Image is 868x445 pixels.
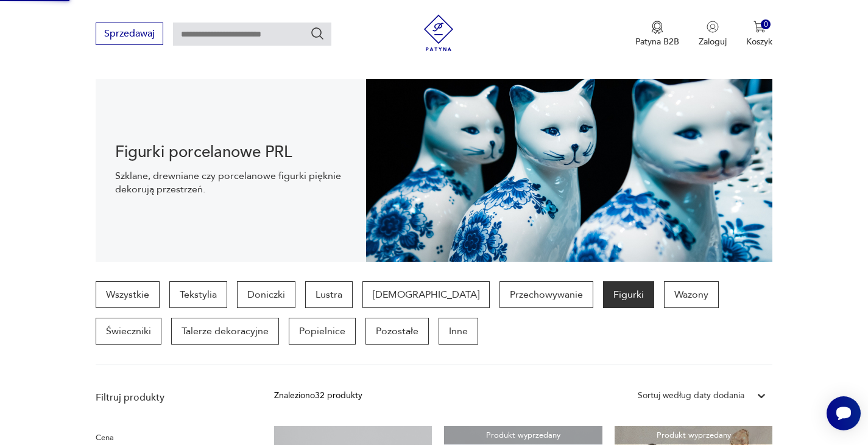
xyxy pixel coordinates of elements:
[420,15,457,51] img: Patyna - sklep z meblami i dekoracjami vintage
[651,21,663,34] img: Ikona medalu
[365,318,429,345] a: Pozostałe
[96,391,245,404] p: Filtruj produkty
[638,389,744,402] div: Sortuj według daty dodania
[115,145,347,159] h1: Figurki porcelanowe PRL
[96,431,245,444] p: Cena
[499,281,593,308] a: Przechowywanie
[761,19,771,30] div: 0
[603,281,654,308] a: Figurki
[366,79,772,262] img: Figurki vintage
[305,281,353,308] a: Lustra
[115,169,347,196] p: Szklane, drewniane czy porcelanowe figurki pięknie dekorują przestrzeń.
[96,281,160,308] a: Wszystkie
[274,389,362,402] div: Znaleziono 32 produkty
[635,21,679,47] a: Ikona medaluPatyna B2B
[310,26,325,41] button: Szukaj
[237,281,295,308] a: Doniczki
[96,23,163,45] button: Sprzedawaj
[746,21,772,47] button: 0Koszyk
[664,281,719,308] a: Wazony
[699,21,727,47] button: Zaloguj
[439,318,478,345] a: Inne
[635,21,679,47] button: Patyna B2B
[289,318,356,345] a: Popielnice
[699,36,727,47] p: Zaloguj
[707,21,719,33] img: Ikonka użytkownika
[96,318,161,345] a: Świeczniki
[169,281,227,308] a: Tekstylia
[96,30,163,39] a: Sprzedawaj
[171,318,279,345] a: Talerze dekoracyjne
[362,281,490,308] a: [DEMOGRAPHIC_DATA]
[746,36,772,47] p: Koszyk
[827,396,861,430] iframe: Smartsupp widget button
[753,21,766,33] img: Ikona koszyka
[635,36,679,47] p: Patyna B2B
